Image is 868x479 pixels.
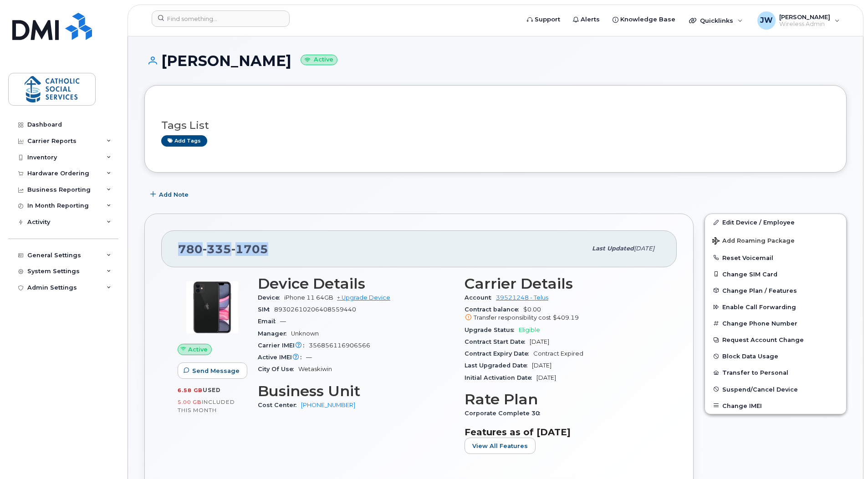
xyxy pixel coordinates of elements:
button: Enable Call Forwarding [705,299,846,315]
span: used [203,387,221,393]
button: Reset Voicemail [705,250,846,266]
button: Change Phone Number [705,315,846,331]
span: [DATE] [530,338,549,345]
span: Device [258,294,284,301]
button: Change Plan / Features [705,282,846,299]
a: 39521248 - Telus [496,294,548,301]
button: Suspend/Cancel Device [705,381,846,397]
h3: Business Unit [258,383,454,399]
button: Add Roaming Package [705,231,846,250]
h3: Rate Plan [465,391,660,408]
a: + Upgrade Device [337,294,390,301]
button: Transfer to Personal [705,364,846,381]
span: Account [465,294,496,301]
iframe: Messenger Launcher [828,439,861,472]
button: Add Note [144,186,196,203]
span: Add Note [159,190,189,199]
span: Change Plan / Features [722,287,797,294]
button: View All Features [465,438,536,454]
h3: Device Details [258,275,454,292]
span: 5.00 GB [178,399,202,405]
small: Active [301,55,337,65]
span: Email [258,318,280,325]
span: Active [188,345,208,354]
span: 780 [178,242,268,256]
h3: Features as of [DATE] [465,427,660,438]
a: Add tags [161,135,207,147]
span: Contract balance [465,306,523,313]
span: — [306,354,312,361]
span: $0.00 [465,306,660,322]
span: — [280,318,286,325]
span: Cost Center [258,402,301,408]
span: [DATE] [634,245,654,252]
span: Upgrade Status [465,326,519,333]
span: 356856116906566 [309,342,370,349]
span: [DATE] [532,362,551,369]
h1: [PERSON_NAME] [144,53,847,69]
button: Send Message [178,362,247,379]
span: 335 [203,242,231,256]
a: [PHONE_NUMBER] [301,402,355,408]
span: iPhone 11 64GB [284,294,333,301]
span: Send Message [192,367,240,375]
img: iPhone_11.jpg [185,280,240,335]
span: Carrier IMEI [258,342,309,349]
span: 1705 [231,242,268,256]
span: Corporate Complete 30 [465,410,545,417]
span: included this month [178,398,235,413]
span: Add Roaming Package [712,237,795,246]
h3: Carrier Details [465,275,660,292]
span: 89302610206408559440 [274,306,356,313]
span: Suspend/Cancel Device [722,386,798,392]
span: View All Features [472,442,528,450]
span: Last Upgraded Date [465,362,532,369]
span: City Of Use [258,366,298,372]
span: SIM [258,306,274,313]
button: Request Account Change [705,331,846,348]
span: Last updated [592,245,634,252]
button: Change IMEI [705,397,846,414]
span: 6.58 GB [178,387,203,393]
span: Transfer responsibility cost [474,314,551,321]
span: Active IMEI [258,354,306,361]
span: Contract Start Date [465,338,530,345]
button: Change SIM Card [705,266,846,282]
span: $409.19 [553,314,579,321]
span: Unknown [291,330,319,337]
button: Block Data Usage [705,348,846,364]
span: Initial Activation Date [465,374,536,381]
h3: Tags List [161,120,830,131]
span: Contract Expired [533,350,583,357]
span: Contract Expiry Date [465,350,533,357]
span: Wetaskiwin [298,366,332,372]
span: Manager [258,330,291,337]
span: [DATE] [536,374,556,381]
span: Enable Call Forwarding [722,304,796,311]
span: Eligible [519,326,540,333]
a: Edit Device / Employee [705,214,846,230]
